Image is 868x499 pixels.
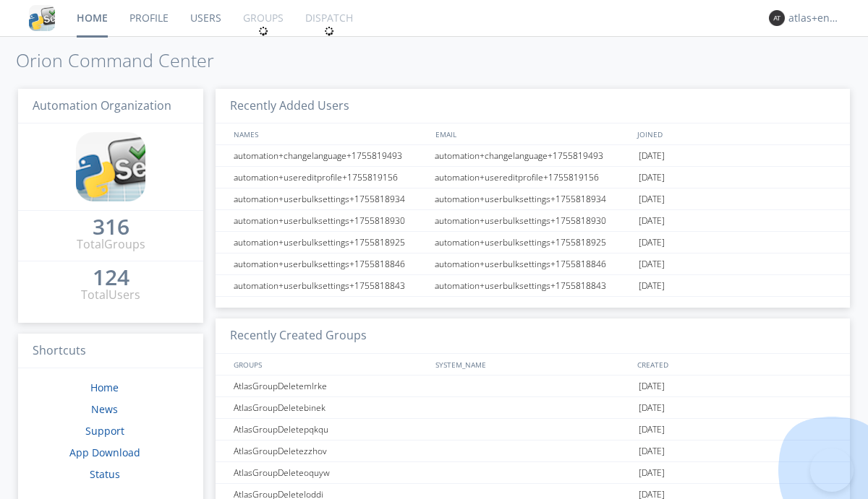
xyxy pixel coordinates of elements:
[77,236,145,253] div: Total Groups
[230,397,430,418] div: AtlasGroupDeletebinek
[432,354,634,375] div: SYSTEM_NAME
[230,210,430,231] div: automation+userbulksettings+1755818930
[216,253,850,275] a: automation+userbulksettings+1755818846automation+userbulksettings+1755818846[DATE]
[788,11,843,25] div: atlas+english0001
[216,232,850,253] a: automation+userbulksettings+1755818925automation+userbulksettings+1755818925[DATE]
[634,123,836,144] div: JOINED
[639,419,665,441] span: [DATE]
[230,123,428,144] div: NAMES
[230,441,430,461] div: AtlasGroupDeletezzhov
[93,220,129,234] div: 316
[639,145,665,167] span: [DATE]
[258,26,268,36] img: spin.svg
[230,462,430,483] div: AtlasGroupDeleteoquyw
[432,123,634,144] div: EMAIL
[216,376,850,397] a: AtlasGroupDeletemlrke[DATE]
[431,188,635,209] div: automation+userbulksettings+1755818934
[230,167,430,188] div: automation+usereditprofile+1755819156
[29,5,55,31] img: cddb5a64eb264b2086981ab96f4c1ba7
[76,132,145,201] img: cddb5a64eb264b2086981ab96f4c1ba7
[33,97,171,113] span: Automation Organization
[18,334,203,369] h3: Shortcuts
[230,376,430,396] div: AtlasGroupDeletemlrke
[216,462,850,484] a: AtlasGroupDeleteoquyw[DATE]
[431,167,635,188] div: automation+usereditprofile+1755819156
[639,188,665,210] span: [DATE]
[769,10,785,26] img: 373638.png
[639,462,665,484] span: [DATE]
[639,441,665,462] span: [DATE]
[81,287,140,303] div: Total Users
[230,145,430,166] div: automation+changelanguage+1755819493
[69,446,140,459] a: App Download
[230,354,428,375] div: GROUPS
[216,397,850,419] a: AtlasGroupDeletebinek[DATE]
[431,232,635,253] div: automation+userbulksettings+1755818925
[90,381,119,394] a: Home
[810,448,854,492] iframe: Toggle Customer Support
[93,220,129,236] a: 316
[216,318,850,354] h3: Recently Created Groups
[230,253,430,274] div: automation+userbulksettings+1755818846
[230,188,430,209] div: automation+userbulksettings+1755818934
[230,275,430,296] div: automation+userbulksettings+1755818843
[216,167,850,188] a: automation+usereditprofile+1755819156automation+usereditprofile+1755819156[DATE]
[230,419,430,440] div: AtlasGroupDeletepqkqu
[639,376,665,397] span: [DATE]
[634,354,836,375] div: CREATED
[639,253,665,275] span: [DATE]
[216,275,850,297] a: automation+userbulksettings+1755818843automation+userbulksettings+1755818843[DATE]
[639,232,665,253] span: [DATE]
[216,89,850,124] h3: Recently Added Users
[216,145,850,167] a: automation+changelanguage+1755819493automation+changelanguage+1755819493[DATE]
[431,145,635,166] div: automation+changelanguage+1755819493
[93,270,129,287] a: 124
[324,26,334,36] img: spin.svg
[93,270,129,285] div: 124
[230,232,430,253] div: automation+userbulksettings+1755818925
[431,210,635,231] div: automation+userbulksettings+1755818930
[639,275,665,297] span: [DATE]
[216,210,850,232] a: automation+userbulksettings+1755818930automation+userbulksettings+1755818930[DATE]
[431,275,635,296] div: automation+userbulksettings+1755818843
[216,441,850,462] a: AtlasGroupDeletezzhov[DATE]
[90,467,120,481] a: Status
[85,424,124,438] a: Support
[216,188,850,210] a: automation+userbulksettings+1755818934automation+userbulksettings+1755818934[DATE]
[639,210,665,232] span: [DATE]
[431,253,635,274] div: automation+userbulksettings+1755818846
[639,167,665,188] span: [DATE]
[216,419,850,441] a: AtlasGroupDeletepqkqu[DATE]
[91,402,118,416] a: News
[639,397,665,419] span: [DATE]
